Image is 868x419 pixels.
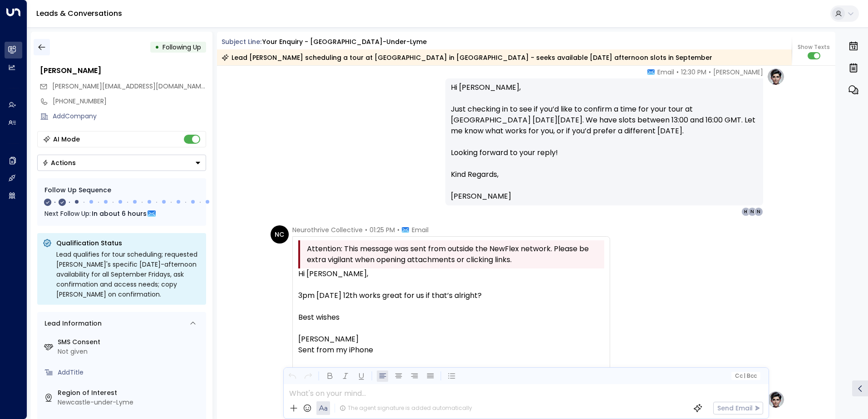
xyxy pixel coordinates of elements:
[744,373,745,379] span: |
[44,209,199,219] div: Next Follow Up:
[298,312,604,323] div: Best wishes
[222,37,261,46] span: Subject Line:
[36,8,122,19] a: Leads & Conversations
[53,135,80,144] div: AI Mode
[262,37,427,47] div: Your enquiry - [GEOGRAPHIC_DATA]-under-Lyme
[767,390,785,409] img: profile-logo.png
[222,53,712,62] div: Lead [PERSON_NAME] scheduling a tour at [GEOGRAPHIC_DATA] in [GEOGRAPHIC_DATA] - seeks available ...
[365,225,367,234] span: •
[286,370,298,382] button: Undo
[271,225,289,244] div: NC
[298,345,604,356] div: Sent from my iPhone
[53,97,206,106] div: [PHONE_NUMBER]
[412,225,429,234] span: Email
[155,39,159,55] div: •
[53,112,206,121] div: AddCompany
[163,43,201,52] span: Following Up
[451,191,511,202] span: [PERSON_NAME]
[397,225,399,234] span: •
[37,155,206,171] div: Button group with a nested menu
[58,388,202,398] label: Region of Interest
[741,207,750,216] div: H
[58,368,202,377] div: AddTitle
[676,68,679,77] span: •
[40,65,206,76] div: [PERSON_NAME]
[37,155,206,171] button: Actions
[709,68,711,77] span: •
[302,370,314,382] button: Redo
[370,225,395,234] span: 01:25 PM
[44,185,199,195] div: Follow Up Sequence
[735,373,756,379] span: Cc Bcc
[307,244,602,265] span: Attention: This message was sent from outside the NewFlex network. Please be extra vigilant when ...
[713,68,763,77] span: [PERSON_NAME]
[52,82,207,91] span: [PERSON_NAME][EMAIL_ADDRESS][DOMAIN_NAME]
[58,347,202,356] div: Not given
[298,290,604,301] div: 3pm [DATE] 12th works great for us if that’s alright?
[58,398,202,407] div: Newcastle-under-Lyme
[451,82,758,169] p: Hi [PERSON_NAME], Just checking in to see if you’d like to confirm a time for your tour at [GEOGR...
[298,268,604,366] div: Hi [PERSON_NAME],
[340,404,472,412] div: The agent signature is added automatically
[56,239,201,248] p: Qualification Status
[292,225,363,234] span: Neurothrive Collective
[41,319,102,328] div: Lead Information
[731,372,760,380] button: Cc|Bcc
[42,159,76,167] div: Actions
[748,207,757,216] div: N
[767,68,785,86] img: profile-logo.png
[451,169,498,180] span: Kind Regards,
[56,249,201,299] div: Lead qualifies for tour scheduling; requested [PERSON_NAME]'s specific [DATE]-afternoon availabil...
[92,209,147,219] span: In about 6 hours
[52,82,206,91] span: laura_n_steele@hotmail.co.uk
[298,334,604,366] div: [PERSON_NAME]
[58,337,202,347] label: SMS Consent
[657,68,674,77] span: Email
[798,43,830,51] span: Show Texts
[681,68,706,77] span: 12:30 PM
[754,207,763,216] div: N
